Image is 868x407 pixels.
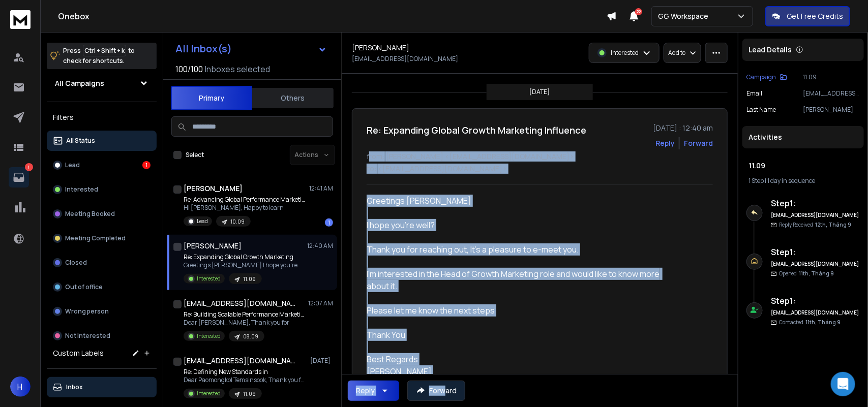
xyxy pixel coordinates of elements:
div: Open Intercom Messenger [831,372,855,396]
p: Meeting Completed [65,234,126,242]
div: Reply [356,386,375,396]
p: 11.09 [243,275,256,283]
div: | [749,177,858,185]
p: [DATE] [530,88,550,96]
button: Reply [348,381,399,401]
span: Ctrl + Shift + k [83,45,126,56]
p: [DATE] [310,357,333,365]
span: 22 [635,8,642,15]
p: Dear Paomongkol Temsinsook, Thank you for [184,376,306,384]
button: Inbox [47,377,157,397]
span: 11th, Tháng 9 [805,319,841,326]
div: Thank you for reaching out, It's a pleasure to e-meet you. [367,243,664,256]
button: All Status [47,131,157,151]
p: Dear [PERSON_NAME], Thank you for [184,319,306,327]
h6: Step 1 : [771,197,860,209]
p: Re: Defining New Standards in [184,368,306,376]
p: Get Free Credits [787,11,843,21]
p: Interested [197,390,221,397]
div: Thank You [367,329,664,341]
p: Interested [197,332,221,340]
h1: [EMAIL_ADDRESS][DOMAIN_NAME] [184,298,295,308]
button: Wrong person [47,301,157,322]
img: logo [10,10,31,29]
button: H [10,377,31,397]
button: Meeting Completed [47,228,157,248]
p: Lead Details [749,45,792,55]
p: Greetings [PERSON_NAME] I hope you're [184,261,297,269]
p: Reply Received [779,221,851,229]
button: Forward [407,381,465,401]
p: Re: Advancing Global Performance Marketing [184,196,306,204]
p: Interested [611,49,639,57]
p: 12:07 AM [308,299,333,307]
h3: Filters [47,110,157,124]
button: Closed [47,253,157,273]
span: 100 / 100 [175,63,203,75]
button: All Campaigns [47,73,157,93]
div: 1 [142,161,151,169]
p: Lead [65,161,80,169]
p: Out of office [65,283,103,291]
h1: All Campaigns [55,78,104,88]
p: Opened [779,270,834,277]
span: 12th, Tháng 9 [815,221,851,228]
button: Others [252,87,334,109]
p: Last Name [746,106,776,114]
h6: [EMAIL_ADDRESS][DOMAIN_NAME] [771,309,860,317]
p: Wrong person [65,307,109,316]
a: 1 [9,167,29,187]
p: Email [746,89,762,98]
p: Re: Expanding Global Growth Marketing [184,253,297,261]
h6: Step 1 : [771,246,860,258]
p: 12:41 AM [309,184,333,193]
p: [PERSON_NAME] [803,106,860,114]
p: [EMAIL_ADDRESS][DOMAIN_NAME] [352,55,458,63]
h1: 11.09 [749,161,858,171]
p: to: <[EMAIL_ADDRESS][DOMAIN_NAME]> [367,164,713,174]
h1: [PERSON_NAME] [352,43,409,53]
p: from: [PERSON_NAME] <[EMAIL_ADDRESS][DOMAIN_NAME]> [367,151,713,162]
p: 1 [25,163,33,171]
h1: [PERSON_NAME] [184,183,243,194]
p: Re: Building Scalable Performance Marketing [184,310,306,319]
div: Activities [742,126,864,148]
button: Get Free Credits [765,6,850,26]
button: Interested [47,179,157,200]
button: Out of office [47,277,157,297]
p: 12:40 AM [307,242,333,250]
button: Reply [655,138,675,148]
h1: [EMAIL_ADDRESS][DOMAIN_NAME] [184,356,295,366]
h3: Inboxes selected [205,63,270,75]
div: [PERSON_NAME] [367,365,664,378]
span: 1 Step [749,176,764,185]
h1: All Inbox(s) [175,44,232,54]
p: [DATE] : 12:40 am [653,123,713,133]
button: Meeting Booked [47,204,157,224]
button: Not Interested [47,326,157,346]
button: Lead1 [47,155,157,175]
button: Primary [171,86,252,110]
p: Closed [65,259,87,267]
p: Contacted [779,319,841,326]
span: 1 day in sequence [767,176,815,185]
h3: Custom Labels [53,348,104,358]
div: Best Regards [367,353,664,365]
h6: Step 1 : [771,295,860,307]
p: 11.09 [803,73,860,81]
p: 11.09 [243,390,256,398]
div: Forward [684,138,713,148]
button: All Inbox(s) [167,39,335,59]
div: I'm interested in the Head of Growth Marketing role and would like to know more about it. [367,268,664,292]
h6: [EMAIL_ADDRESS][DOMAIN_NAME] [771,260,860,268]
h6: [EMAIL_ADDRESS][DOMAIN_NAME] [771,211,860,219]
p: Meeting Booked [65,210,115,218]
p: [EMAIL_ADDRESS][DOMAIN_NAME] [803,89,860,98]
div: Please let me know the next steps [367,304,664,317]
button: Campaign [746,73,787,81]
p: Add to [668,49,685,57]
p: GG Workspace [658,11,712,21]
